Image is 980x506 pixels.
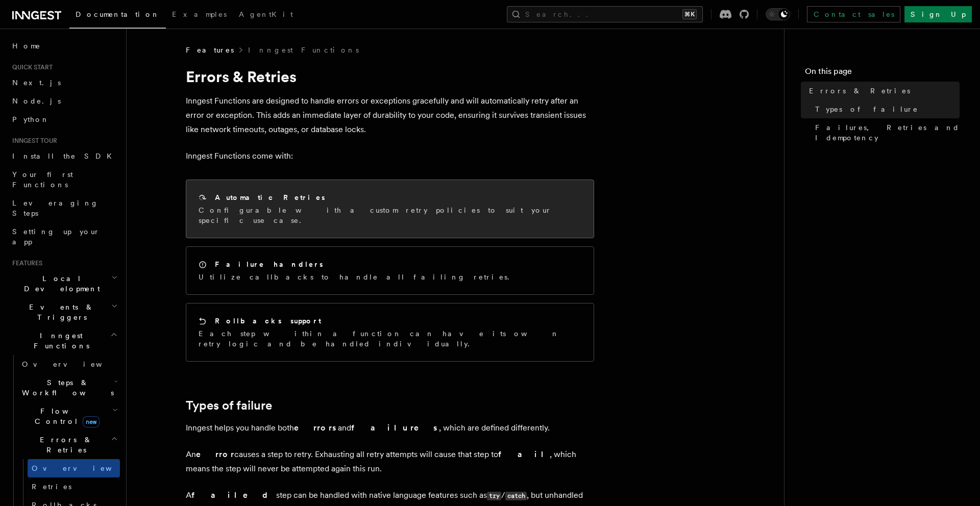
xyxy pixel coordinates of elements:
[294,423,338,433] strong: errors
[507,6,703,22] button: Search...⌘K
[18,373,120,402] button: Steps & Workflows
[904,6,972,22] a: Sign Up
[199,272,516,282] p: Utilize callbacks to handle all failing retries.
[766,8,790,20] button: Toggle dark mode
[76,10,160,18] span: Documentation
[12,199,99,217] span: Leveraging Steps
[186,149,594,163] p: Inngest Functions come with:
[815,122,960,143] span: Failures, Retries and Idempotency
[8,302,111,322] span: Events & Triggers
[8,147,120,165] a: Install the SDK
[8,73,120,92] a: Next.js
[83,416,100,427] span: new
[815,104,918,114] span: Types of failure
[8,326,120,355] button: Inngest Functions
[248,45,359,55] a: Inngest Functions
[807,6,900,22] a: Contact sales
[186,303,594,362] a: Rollbacks supportEach step within a function can have its own retry logic and be handled individu...
[215,259,323,269] h2: Failure handlers
[12,170,73,189] span: Your first Functions
[186,398,272,413] a: Types of failure
[8,194,120,222] a: Leveraging Steps
[28,459,120,477] a: Overview
[805,82,960,100] a: Errors & Retries
[8,269,120,298] button: Local Development
[233,3,299,28] a: AgentKit
[8,298,120,326] button: Events & Triggers
[351,423,439,433] strong: failures
[186,421,594,435] p: Inngest helps you handle both and , which are defined differently.
[8,137,57,145] span: Inngest tour
[811,100,960,118] a: Types of failure
[199,328,581,349] p: Each step within a function can have its own retry logic and be handled individually.
[498,449,550,459] strong: fail
[186,447,594,476] p: An causes a step to retry. Exhausting all retry attempts will cause that step to , which means th...
[8,273,111,294] span: Local Development
[18,355,120,373] a: Overview
[805,65,960,82] h4: On this page
[809,86,910,96] span: Errors & Retries
[18,402,120,431] button: Flow Controlnew
[12,97,61,105] span: Node.js
[186,45,234,55] span: Features
[166,3,233,28] a: Examples
[8,259,42,267] span: Features
[32,464,137,472] span: Overview
[186,67,594,86] h1: Errors & Retries
[239,10,293,18] span: AgentKit
[215,192,325,203] h2: Automatic Retries
[172,10,227,18] span: Examples
[186,246,594,295] a: Failure handlersUtilize callbacks to handle all failing retries.
[18,377,114,398] span: Steps & Workflows
[191,490,276,500] strong: failed
[18,435,111,455] span: Errors & Retries
[199,205,581,225] p: Configurable with a custom retry policies to suit your specific use case.
[505,492,527,500] code: catch
[28,477,120,496] a: Retries
[22,360,127,368] span: Overview
[12,41,41,51] span: Home
[186,180,594,238] a: Automatic RetriesConfigurable with a custom retry policies to suit your specific use case.
[18,431,120,459] button: Errors & Retries
[682,9,697,19] kbd: ⌘K
[811,118,960,147] a: Failures, Retries and Idempotency
[32,483,71,491] span: Retries
[8,110,120,129] a: Python
[69,3,166,29] a: Documentation
[8,37,120,55] a: Home
[196,449,234,459] strong: error
[12,152,118,160] span: Install the SDK
[12,79,61,87] span: Next.js
[8,92,120,110] a: Node.js
[8,165,120,194] a: Your first Functions
[12,227,100,246] span: Setting up your app
[186,94,594,137] p: Inngest Functions are designed to handle errors or exceptions gracefully and will automatically r...
[8,63,53,71] span: Quick start
[487,492,501,500] code: try
[8,331,110,351] span: Inngest Functions
[215,316,321,326] h2: Rollbacks support
[12,115,50,123] span: Python
[8,222,120,251] a: Setting up your app
[18,406,112,426] span: Flow Control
